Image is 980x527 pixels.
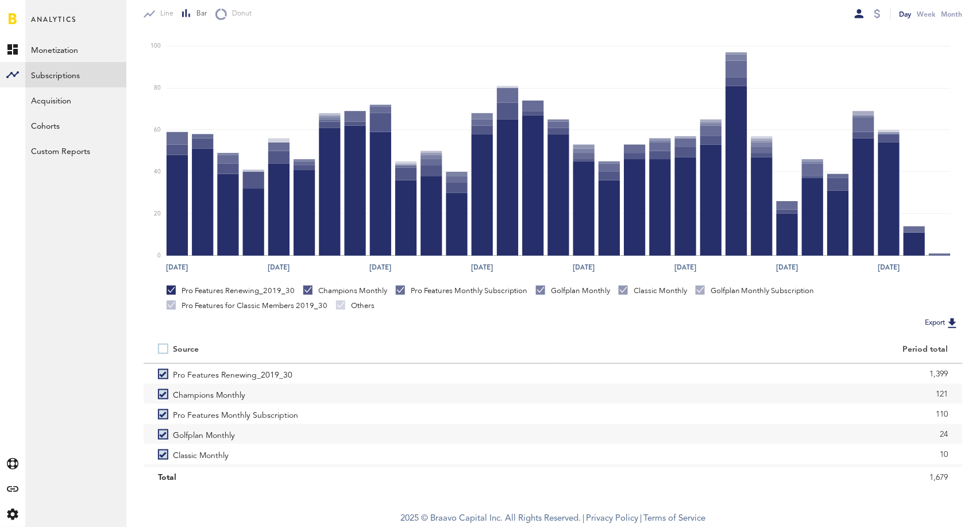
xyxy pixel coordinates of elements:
text: [DATE] [573,263,595,273]
button: Export [922,316,963,330]
div: Others [336,301,375,311]
a: Custom Reports [25,138,126,163]
text: [DATE] [675,263,697,273]
span: Donut [227,9,252,19]
div: 121 [568,386,948,403]
a: Monetization [25,37,126,62]
div: 10 [568,446,948,463]
div: Total [158,469,539,486]
span: Golfplan Monthly [173,424,235,444]
text: 40 [154,170,161,175]
div: Classic Monthly [619,286,687,296]
text: 80 [154,86,161,91]
span: Classic Monthly [173,444,229,464]
text: [DATE] [472,263,493,273]
a: Subscriptions [25,62,126,87]
div: Day [900,8,912,20]
span: Bar [191,9,207,19]
div: 110 [568,406,948,423]
span: Pro Features Monthly Subscription [173,404,298,424]
img: Export [946,316,959,330]
div: 6 [568,466,948,483]
span: Golfplan Monthly Subscription [173,464,283,484]
a: Terms of Service [644,514,706,523]
text: 100 [151,44,161,49]
div: 24 [568,426,948,443]
div: Golfplan Monthly [536,286,610,296]
text: [DATE] [370,263,392,273]
div: Champions Monthly [303,286,387,296]
div: 1,679 [568,469,948,486]
div: Source [173,345,199,355]
div: Week [917,8,936,20]
div: Pro Features Renewing_2019_30 [167,286,295,296]
text: [DATE] [878,263,900,273]
span: Champions Monthly [173,384,245,404]
div: Period total [568,345,948,355]
span: Analytics [31,13,76,37]
a: Acquisition [25,87,126,113]
text: [DATE] [167,263,188,273]
div: Pro Features for Classic Members 2019_30 [167,301,327,311]
div: Month [942,8,963,20]
a: Privacy Policy [587,514,639,523]
text: [DATE] [777,263,798,273]
span: Support [24,8,65,18]
div: 1,399 [568,366,948,383]
text: 20 [154,211,161,217]
div: Pro Features Monthly Subscription [396,286,527,296]
span: Line [155,9,173,19]
div: Golfplan Monthly Subscription [696,286,815,296]
text: 60 [154,128,161,133]
a: Cohorts [25,113,126,138]
span: Pro Features Renewing_2019_30 [173,364,292,384]
text: 0 [157,253,161,259]
text: [DATE] [268,263,290,273]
